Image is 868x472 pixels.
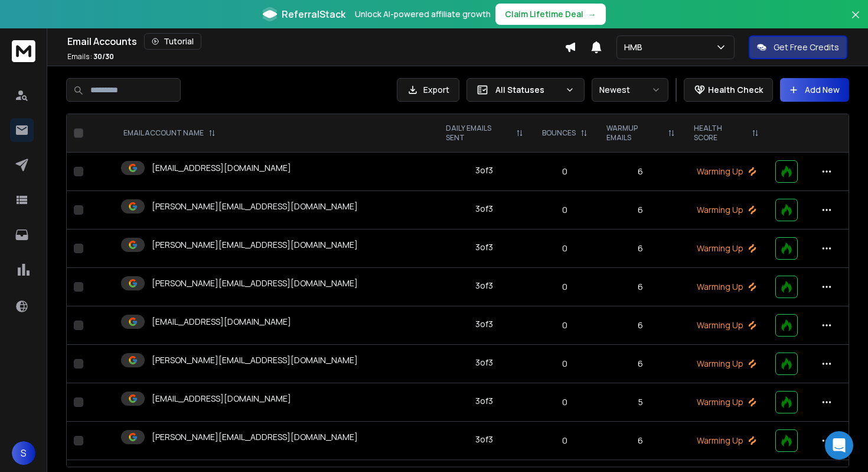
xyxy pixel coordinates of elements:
p: [PERSON_NAME][EMAIL_ADDRESS][DOMAIN_NAME] [152,431,358,443]
p: Warming Up [691,243,761,254]
p: WARMUP EMAILS [606,124,664,143]
td: 6 [597,229,685,268]
td: 6 [597,268,685,306]
div: 3 of 3 [475,241,493,253]
button: Claim Lifetime Deal→ [495,4,606,25]
p: [PERSON_NAME][EMAIL_ADDRESS][DOMAIN_NAME] [152,239,358,251]
span: ReferralStack [282,7,345,21]
div: 3 of 3 [475,203,493,215]
td: 6 [597,422,685,460]
p: 0 [540,435,590,447]
button: Health Check [684,78,773,102]
p: 0 [540,204,590,216]
p: All Statuses [495,84,560,96]
p: [PERSON_NAME][EMAIL_ADDRESS][DOMAIN_NAME] [152,277,358,289]
div: EMAIL ACCOUNT NAME [123,128,216,138]
p: 0 [540,358,590,370]
td: 5 [597,383,685,422]
p: Warming Up [691,435,761,447]
div: 3 of 3 [475,434,493,445]
p: 0 [540,319,590,331]
p: [EMAIL_ADDRESS][DOMAIN_NAME] [152,162,291,174]
td: 6 [597,153,685,191]
p: 0 [540,166,590,177]
button: Get Free Credits [749,35,847,59]
div: 3 of 3 [475,318,493,330]
p: DAILY EMAILS SENT [446,124,511,143]
button: Newest [592,78,668,102]
p: Warming Up [691,319,761,331]
p: Warming Up [691,166,761,177]
p: Get Free Credits [774,41,839,53]
td: 6 [597,345,685,383]
div: 3 of 3 [475,280,493,292]
button: Close banner [848,7,863,35]
button: Export [397,78,459,102]
p: Warming Up [691,358,761,370]
td: 6 [597,306,685,345]
p: HEALTH SCORE [694,124,747,143]
p: HMB [624,41,647,53]
button: Add New [780,78,849,102]
p: 0 [540,281,590,293]
p: [PERSON_NAME][EMAIL_ADDRESS][DOMAIN_NAME] [152,201,358,212]
button: S [12,441,35,465]
span: 30 / 30 [93,51,114,62]
p: Warming Up [691,204,761,216]
td: 6 [597,191,685,229]
p: [EMAIL_ADDRESS][DOMAIN_NAME] [152,316,291,328]
div: 3 of 3 [475,357,493,368]
p: 0 [540,396,590,408]
p: 0 [540,243,590,254]
button: Tutorial [144,33,201,50]
p: Unlock AI-powered affiliate growth [355,8,491,20]
p: [EMAIL_ADDRESS][DOMAIN_NAME] [152,393,291,405]
div: Email Accounts [67,33,564,50]
p: BOUNCES [542,128,576,138]
div: 3 of 3 [475,164,493,176]
div: 3 of 3 [475,395,493,407]
span: → [588,8,596,20]
div: Open Intercom Messenger [825,431,853,460]
p: Warming Up [691,396,761,408]
p: Emails : [67,52,114,62]
p: Warming Up [691,281,761,293]
p: [PERSON_NAME][EMAIL_ADDRESS][DOMAIN_NAME] [152,354,358,366]
p: Health Check [708,84,763,96]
